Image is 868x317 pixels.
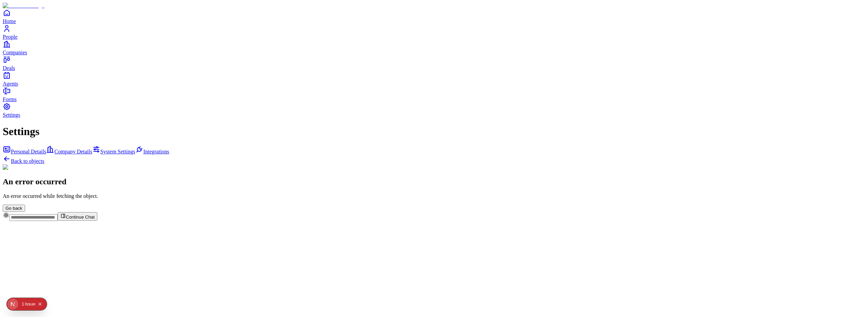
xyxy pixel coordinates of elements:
[3,9,865,24] a: Home
[66,215,95,220] span: Continue Chat
[3,112,20,118] span: Settings
[3,96,17,102] span: Forms
[11,149,46,154] span: Personal Details
[3,3,44,9] img: Item Brain Logo
[3,205,25,212] button: Go back
[3,24,865,40] a: People
[3,50,27,55] span: Companies
[46,149,92,154] a: Company Details
[143,149,169,154] span: Integrations
[3,81,18,87] span: Agents
[3,177,865,186] h2: An error occurred
[3,56,865,71] a: Deals
[3,65,15,71] span: Deals
[3,18,16,24] span: Home
[3,193,865,199] p: An error occurred while fetching the object.
[100,149,135,154] span: System Settings
[3,158,44,164] a: Back to objects
[3,34,18,40] span: People
[54,149,92,154] span: Company Details
[3,87,865,102] a: Forms
[3,102,865,118] a: Settings
[58,212,97,221] button: Continue Chat
[92,149,135,154] a: System Settings
[3,212,865,221] div: Continue Chat
[3,40,865,55] a: Companies
[3,149,46,154] a: Personal Details
[3,164,32,170] img: Not Found
[3,71,865,87] a: Agents
[135,149,169,154] a: Integrations
[3,125,865,138] h1: Settings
